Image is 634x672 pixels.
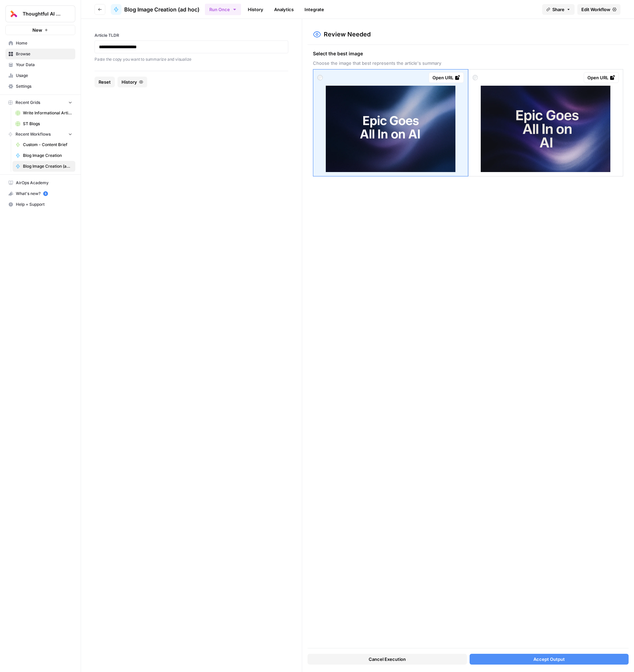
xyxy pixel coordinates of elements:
[5,25,75,35] button: New
[300,4,328,15] a: Integrate
[244,4,267,15] a: History
[470,654,629,665] button: Accept Output
[481,86,610,172] img: image.webp
[12,118,75,129] a: ST Blogs
[122,79,137,85] span: History
[5,70,75,81] a: Usage
[95,77,115,87] button: Reset
[5,188,75,199] button: What's new? 5
[23,152,72,159] span: Blog Image Creation
[16,51,72,57] span: Browse
[313,60,623,66] span: Choose the image that best represents the article's summary
[5,38,75,49] a: Home
[429,72,464,83] a: Open URL
[12,161,75,172] a: Blog Image Creation (ad hoc)
[5,129,75,139] button: Recent Workflows
[8,8,20,20] img: Thoughtful AI Content Engine Logo
[5,59,75,70] a: Your Data
[12,139,75,150] a: Custom - Content Brief
[5,97,75,108] button: Recent Grids
[95,56,288,63] p: Paste the copy you want to summarize and visualize
[326,86,455,172] img: image.webp
[5,177,75,188] a: AirOps Academy
[12,108,75,118] a: Write Informational Article
[23,142,72,148] span: Custom - Content Brief
[95,32,288,38] label: Article TLDR
[5,5,75,22] button: Workspace: Thoughtful AI Content Engine
[581,6,610,13] span: Edit Workflow
[313,50,623,57] span: Select the best image
[205,4,241,15] button: Run Once
[111,4,200,15] a: Blog Image Creation (ad hoc)
[16,62,72,68] span: Your Data
[6,189,75,199] div: What's new?
[577,4,620,15] a: Edit Workflow
[45,192,46,195] text: 5
[117,77,147,87] button: History
[32,27,42,33] span: New
[16,40,72,46] span: Home
[432,74,460,81] div: Open URL
[369,656,406,663] span: Cancel Execution
[16,100,40,106] span: Recent Grids
[552,6,564,13] span: Share
[16,83,72,89] span: Settings
[533,656,565,663] span: Accept Output
[324,30,371,39] h2: Review Needed
[23,163,72,169] span: Blog Image Creation (ad hoc)
[542,4,575,15] button: Share
[12,150,75,161] a: Blog Image Creation
[587,74,615,81] div: Open URL
[124,5,200,13] span: Blog Image Creation (ad hoc)
[270,4,298,15] a: Analytics
[308,654,467,665] button: Cancel Execution
[99,79,111,85] span: Reset
[16,131,51,137] span: Recent Workflows
[16,73,72,79] span: Usage
[23,110,72,116] span: Write Informational Article
[23,121,72,127] span: ST Blogs
[5,199,75,210] button: Help + Support
[16,201,72,207] span: Help + Support
[5,81,75,92] a: Settings
[5,49,75,59] a: Browse
[23,10,63,17] span: Thoughtful AI Content Engine
[43,191,48,196] a: 5
[584,72,619,83] a: Open URL
[16,180,72,186] span: AirOps Academy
